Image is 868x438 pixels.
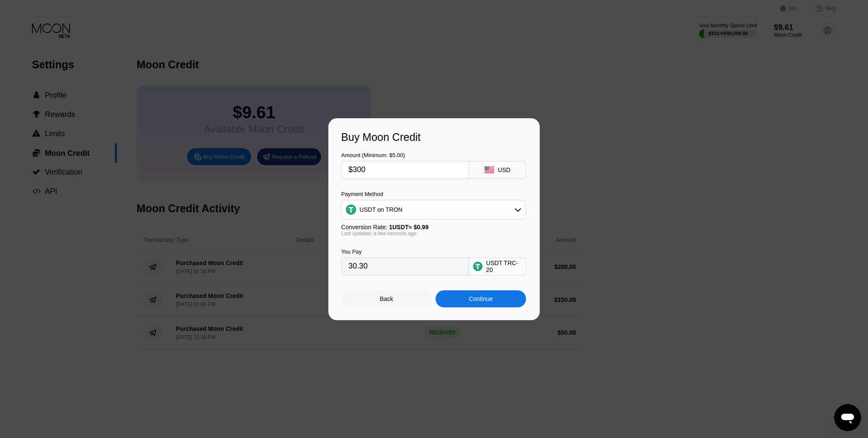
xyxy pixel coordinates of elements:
div: You Pay [341,248,469,255]
div: Continue [435,290,526,307]
div: USD [498,166,511,173]
div: Last updated: a few seconds ago [341,231,526,237]
div: USDT on TRON [359,206,403,213]
div: Amount (Minimum: $5.00) [341,152,469,158]
div: USDT TRC-20 [486,260,522,273]
span: 1 USDT ≈ $0.99 [389,224,429,231]
div: Continue [469,295,493,302]
div: USDT on TRON [342,201,526,218]
input: $0.00 [348,161,462,178]
div: Back [380,295,393,302]
div: Payment Method [341,191,526,197]
iframe: Button to launch messaging window [834,404,861,431]
div: Buy Moon Credit [341,131,527,143]
div: Conversion Rate: [341,224,526,231]
div: Back [341,290,432,307]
